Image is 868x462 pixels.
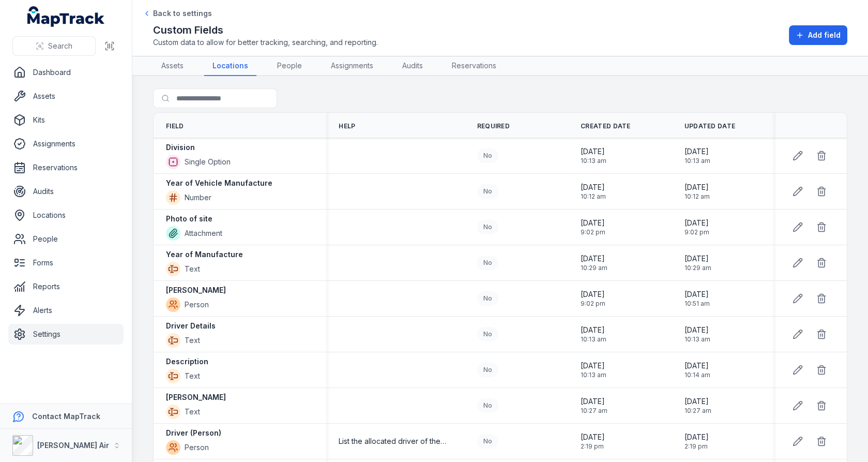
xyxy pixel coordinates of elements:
time: 15/08/2025, 10:14:27 am [684,361,710,379]
strong: Description [166,356,208,367]
a: Assignments [323,56,382,76]
span: 2:19 pm [684,442,709,451]
time: 18/08/2025, 2:19:57 pm [581,432,605,451]
time: 15/08/2025, 10:13:17 am [581,361,606,379]
a: Reservations [8,157,124,178]
span: [DATE] [684,289,710,300]
div: No [477,363,498,377]
a: MapTrack [27,6,105,27]
span: Text [185,371,200,381]
span: 10:12 am [684,192,710,201]
span: [DATE] [684,146,710,157]
a: Reports [8,276,124,297]
span: 10:13 am [581,157,606,165]
button: Add field [789,25,847,45]
a: Locations [8,205,124,226]
span: Single Option [185,157,231,167]
div: No [477,434,498,449]
span: Required [477,122,510,130]
span: 10:13 am [581,335,606,344]
strong: [PERSON_NAME] [166,392,226,403]
span: [DATE] [581,146,606,157]
a: Forms [8,252,124,273]
a: Assignments [8,133,124,154]
span: [DATE] [581,254,607,264]
a: Audits [8,181,124,202]
span: 10:13 am [581,371,606,379]
a: Locations [204,56,256,76]
span: List the allocated driver of the vehicle [339,436,446,446]
span: [DATE] [684,396,711,407]
span: Number [185,192,211,203]
strong: Year of Manufacture [166,249,243,260]
time: 11/11/2024, 9:02:59 pm [684,218,709,236]
a: Back to settings [143,8,212,19]
time: 15/08/2025, 10:13:27 am [684,325,710,344]
time: 12/11/2024, 10:51:46 am [684,289,710,308]
span: Text [185,335,200,346]
div: No [477,184,498,199]
span: Back to settings [153,8,212,19]
span: Person [185,442,209,453]
a: Audits [394,56,431,76]
span: Text [185,407,200,417]
a: Assets [153,56,192,76]
a: Assets [8,86,124,107]
a: People [8,229,124,249]
a: Reservations [444,56,505,76]
span: 10:27 am [581,407,607,415]
time: 11/11/2024, 9:02:17 pm [581,289,605,308]
span: 10:13 am [684,157,710,165]
h2: Custom Fields [153,23,378,37]
span: [DATE] [581,218,605,228]
span: [DATE] [684,325,710,335]
span: [DATE] [684,218,709,228]
time: 15/08/2025, 10:29:47 am [581,254,607,272]
span: Custom data to allow for better tracking, searching, and reporting. [153,37,378,48]
span: [DATE] [684,254,711,264]
span: Person [185,300,209,310]
span: Field [166,122,184,130]
time: 15/08/2025, 10:13:54 am [684,146,710,165]
strong: Driver Details [166,321,216,331]
div: No [477,398,498,413]
span: Add field [808,30,841,40]
div: No [477,220,498,234]
span: 10:29 am [581,264,607,272]
span: Updated Date [684,122,736,130]
strong: [PERSON_NAME] [166,285,226,295]
span: 10:14 am [684,371,710,379]
span: 10:12 am [581,192,606,201]
span: 9:02 pm [581,300,605,308]
span: Search [48,41,72,51]
span: [DATE] [581,325,606,335]
time: 15/08/2025, 10:29:47 am [684,254,711,272]
span: 10:51 am [684,300,710,308]
strong: Contact MapTrack [32,412,100,421]
div: No [477,256,498,270]
span: [DATE] [581,361,606,371]
strong: [PERSON_NAME] Air [37,441,109,450]
span: [DATE] [684,182,710,192]
span: [DATE] [684,361,710,371]
time: 15/08/2025, 10:12:51 am [581,182,606,201]
time: 15/08/2025, 10:12:51 am [684,182,710,201]
span: [DATE] [581,432,605,442]
a: Dashboard [8,62,124,83]
span: Created Date [581,122,631,130]
a: Alerts [8,300,124,321]
time: 18/08/2025, 2:19:57 pm [684,432,709,451]
div: No [477,291,498,306]
span: Help [339,122,355,130]
strong: Year of Vehicle Manufacture [166,178,272,188]
a: People [269,56,310,76]
time: 15/08/2025, 10:13:27 am [581,325,606,344]
div: No [477,327,498,341]
span: 2:19 pm [581,442,605,451]
a: Settings [8,324,124,345]
strong: Driver (Person) [166,428,221,438]
button: Search [12,36,96,56]
strong: Photo of site [166,214,212,224]
span: [DATE] [684,432,709,442]
span: 10:29 am [684,264,711,272]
